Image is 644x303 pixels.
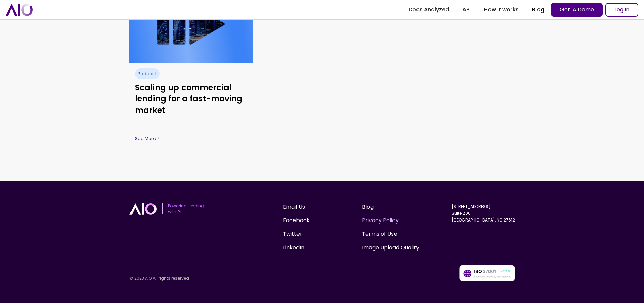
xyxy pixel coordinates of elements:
div: Podcast [138,70,157,77]
div: See More > [135,135,247,142]
a: home [6,4,33,16]
p: © 2023 AIO All rights reserved [129,276,245,281]
a: [STREET_ADDRESS]Suite 200[GEOGRAPHIC_DATA], NC 27612 [452,204,515,223]
a: Email Us [283,203,305,211]
a: Blog [362,203,374,211]
a: Get A Demo [551,3,603,17]
p: Powering Lending with AI [168,203,204,215]
a: LinkedIn [283,243,304,252]
a: API [456,4,477,16]
a: Image Upload Quality [362,243,419,252]
a: Log In [605,3,638,17]
a: Blog [525,4,551,16]
a: Docs Analyzed [402,4,456,16]
a: How it works [477,4,525,16]
a: Facebook [283,216,310,225]
h3: Scaling up commercial lending for a fast-moving market [135,82,247,116]
a: Twitter [283,230,302,238]
a: Privacy Policy [362,216,399,225]
a: Terms of Use [362,230,397,238]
